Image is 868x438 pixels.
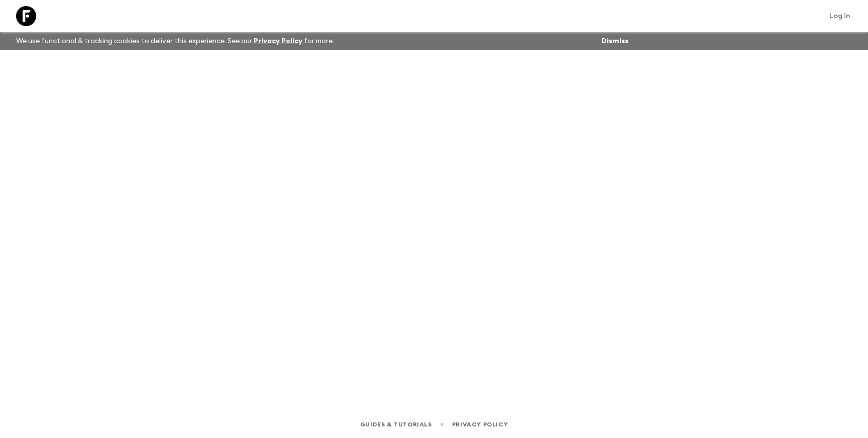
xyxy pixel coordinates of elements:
a: Log in [824,9,856,23]
button: Dismiss [599,34,631,48]
a: Privacy Policy [254,38,302,45]
p: We use functional & tracking cookies to deliver this experience. See our for more. [12,32,338,50]
a: Guides & Tutorials [360,419,432,430]
a: Privacy Policy [452,419,508,430]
